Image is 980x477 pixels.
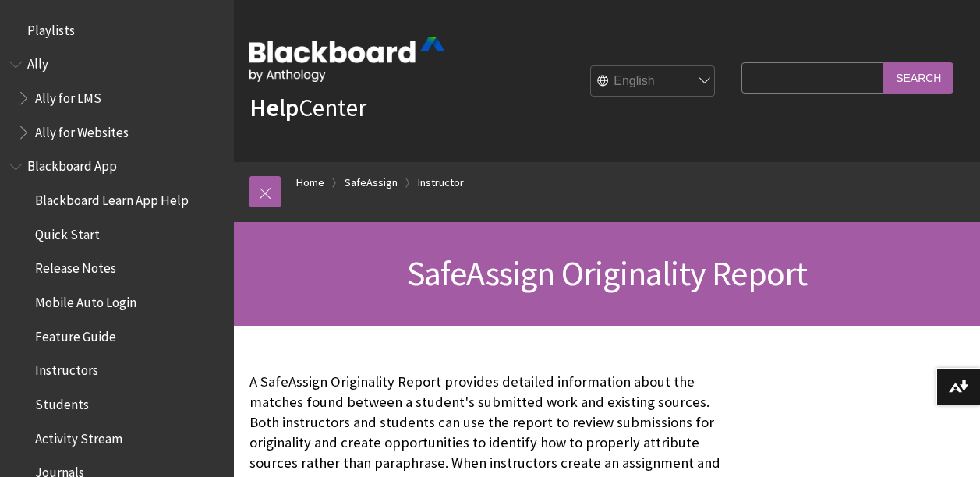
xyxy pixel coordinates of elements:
[35,187,189,208] span: Blackboard Learn App Help
[883,62,953,93] input: Search
[591,66,716,97] select: Site Language Selector
[27,17,75,38] span: Playlists
[35,323,116,344] span: Feature Guide
[418,173,464,193] a: Instructor
[249,92,299,123] strong: Help
[35,289,136,310] span: Mobile Auto Login
[407,252,808,295] span: SafeAssign Originality Report
[249,37,444,82] img: Blackboard by Anthology
[35,119,129,140] span: Ally for Websites
[35,256,116,277] span: Release Notes
[9,17,225,44] nav: Book outline for Playlists
[35,221,100,242] span: Quick Start
[27,51,48,72] span: Ally
[345,173,398,193] a: SafeAssign
[249,92,366,123] a: HelpCenter
[35,85,101,106] span: Ally for LMS
[9,51,225,146] nav: Book outline for Anthology Ally Help
[296,173,324,193] a: Home
[35,426,122,447] span: Activity Stream
[35,391,89,412] span: Students
[35,358,98,379] span: Instructors
[27,154,117,175] span: Blackboard App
